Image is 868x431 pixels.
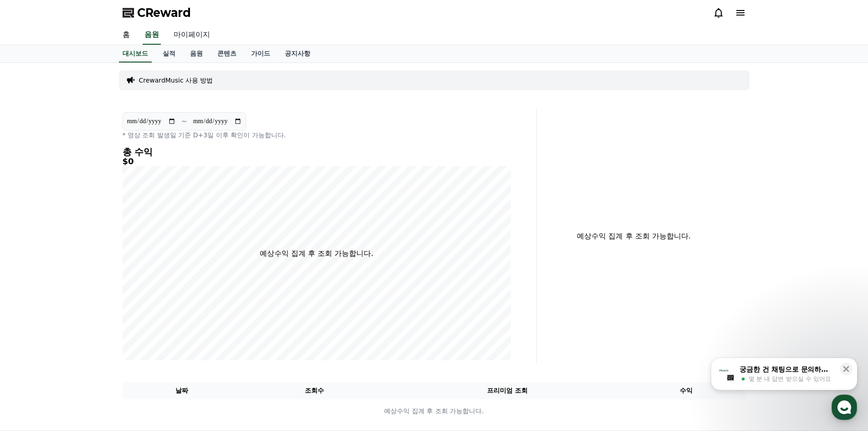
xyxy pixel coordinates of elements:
[166,26,217,45] a: 마이페이지
[118,289,175,312] a: 설정
[115,26,137,45] a: 홈
[123,157,511,166] h5: $0
[60,289,118,312] a: 대화
[183,45,210,62] a: 음원
[123,406,745,416] p: 예상수익 집계 후 조회 가능합니다.
[3,289,60,312] a: 홈
[155,45,183,62] a: 실적
[241,382,387,399] th: 조회수
[143,26,161,45] a: 음원
[137,5,191,20] span: CReward
[260,248,373,259] p: 예상수익 집계 후 조회 가능합니다.
[83,303,94,311] span: 대화
[29,303,34,310] span: 홈
[139,76,213,85] a: CrewardMusic 사용 방법
[123,147,511,157] h4: 총 수익
[123,382,241,399] th: 날짜
[388,382,627,399] th: 프리미엄 조회
[210,45,244,62] a: 콘텐츠
[123,130,511,140] p: * 영상 조회 발생일 기준 D+3일 이후 확인이 가능합니다.
[119,45,152,62] a: 대시보드
[544,231,724,242] p: 예상수익 집계 후 조회 가능합니다.
[277,45,318,62] a: 공지사항
[141,303,152,310] span: 설정
[181,116,187,127] p: ~
[123,5,191,20] a: CReward
[244,45,277,62] a: 가이드
[627,382,746,399] th: 수익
